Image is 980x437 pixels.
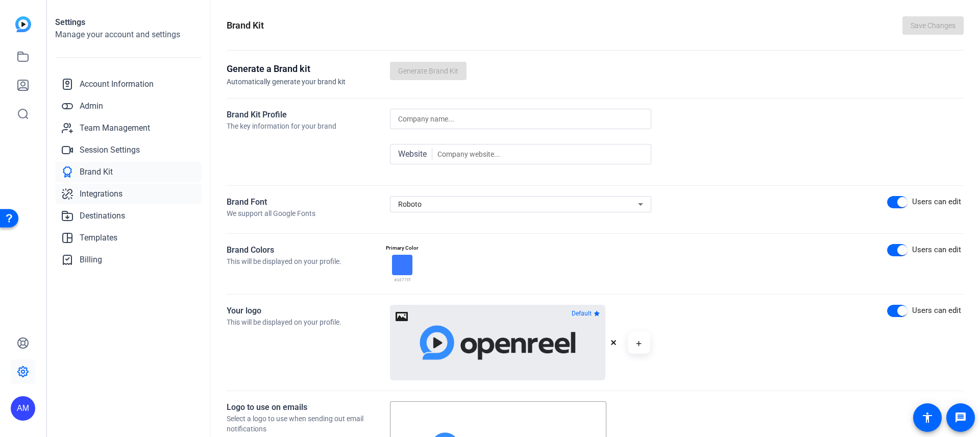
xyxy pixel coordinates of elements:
h1: Brand Kit [227,18,264,33]
img: blue-gradient.svg [15,16,31,32]
span: Account Information [80,78,154,90]
span: Team Management [80,122,150,134]
div: Brand Font [227,196,390,208]
span: Roboto [398,200,422,208]
a: Destinations [55,206,202,226]
div: Brand Colors [227,244,390,256]
a: Integrations [55,184,202,204]
div: This will be displayed on your profile. [227,256,390,266]
div: Select a logo to use when sending out email notifications [227,414,390,434]
span: Default [572,310,592,317]
span: Brand Kit [80,166,113,178]
a: Templates [55,228,202,248]
h3: Generate a Brand kit [227,62,390,76]
h2: Manage your account and settings [55,29,202,41]
div: Logo to use on emails [227,401,390,414]
div: AM [11,396,35,421]
h1: Settings [55,16,202,29]
input: Company name... [398,113,643,125]
a: Team Management [55,118,202,138]
div: Users can edit [912,244,961,256]
div: Users can edit [912,196,961,208]
div: We support all Google Fonts [227,208,390,218]
span: Billing [80,254,102,266]
a: Brand Kit [55,162,202,182]
div: Your logo [227,305,390,317]
div: The key information for your brand [227,121,390,131]
div: Brand Kit Profile [227,109,390,121]
a: Session Settings [55,140,202,160]
div: This will be displayed on your profile. [227,317,390,327]
a: Account Information [55,74,202,94]
a: Billing [55,250,202,270]
span: Website [398,148,432,160]
mat-icon: message [954,411,967,424]
span: #3877FF [394,277,411,283]
span: Session Settings [80,144,140,156]
div: Primary Color [383,244,421,252]
span: Admin [80,100,103,112]
img: Uploaded Image [415,315,580,370]
mat-icon: accessibility [921,411,934,424]
button: Default [570,307,602,320]
span: Integrations [80,188,122,200]
span: Automatically generate your brand kit [227,78,346,86]
span: Templates [80,232,117,244]
span: Destinations [80,210,125,222]
div: Users can edit [912,305,961,317]
input: Company website... [437,148,643,160]
a: Admin [55,96,202,116]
